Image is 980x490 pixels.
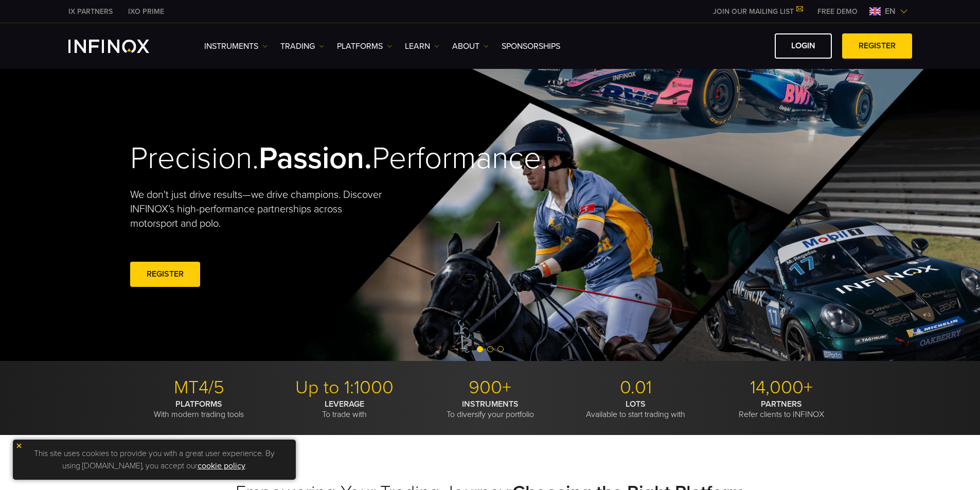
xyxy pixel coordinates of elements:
[130,188,389,231] p: We don't just drive results—we drive champions. Discover INFINOX’s high-performance partnerships ...
[61,6,120,17] a: INFINOX
[337,40,392,52] a: PLATFORMS
[259,140,372,177] strong: Passion.
[775,33,832,59] a: LOGIN
[130,376,268,399] p: MT4/5
[405,40,439,52] a: Learn
[712,399,850,420] p: Refer clients to INFINOX
[842,33,912,59] a: REGISTER
[712,376,850,399] p: 14,000+
[421,399,559,420] p: To diversify your portfolio
[502,40,560,52] a: SPONSORSHIPS
[120,6,172,17] a: INFINOX
[761,399,802,409] strong: PARTNERS
[175,399,222,409] strong: PLATFORMS
[567,399,705,420] p: Available to start trading with
[130,140,454,177] h2: Precision. Performance.
[18,445,291,475] p: This site uses cookies to provide you with a great user experience. By using [DOMAIN_NAME], you a...
[705,7,810,16] a: JOIN OUR MAILING LIST
[276,399,414,420] p: To trade with
[204,40,268,52] a: Instruments
[462,399,519,409] strong: INSTRUMENTS
[280,40,324,52] a: TRADING
[130,399,268,420] p: With modern trading tools
[477,346,483,352] span: Go to slide 1
[567,376,705,399] p: 0.01
[497,346,504,352] span: Go to slide 3
[276,376,414,399] p: Up to 1:1000
[626,399,646,409] strong: LOTS
[15,442,23,449] img: yellow close icon
[421,376,559,399] p: 900+
[452,40,489,52] a: ABOUT
[325,399,364,409] strong: LEVERAGE
[487,346,493,352] span: Go to slide 2
[130,262,200,287] a: REGISTER
[68,40,173,53] a: INFINOX Logo
[881,5,900,17] span: en
[198,461,245,471] a: cookie policy
[810,6,865,17] a: INFINOX MENU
